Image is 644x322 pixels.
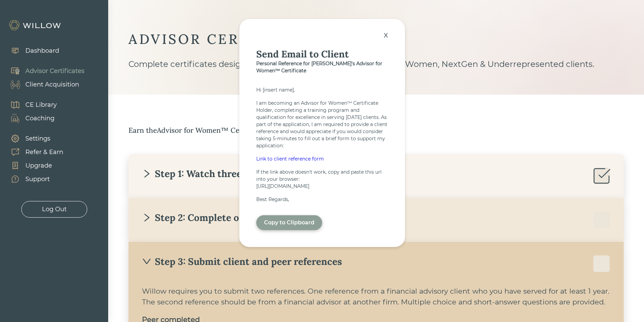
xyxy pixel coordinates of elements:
[256,60,382,74] b: Personal Reference for [PERSON_NAME]'s Advisor for Women™ Certificate
[3,145,63,159] a: Refer & Earn
[25,80,79,89] div: Client Acquisition
[256,169,388,183] div: If the link above doesn't work, copy and paste this url into your browser:
[25,114,54,123] div: Coaching
[142,286,610,307] div: Willow requires you to submit two references. One reference from a financial advisory client who ...
[256,100,388,149] div: I am becoming an Advisor for Women™ Certificate Holder, completing a training program and qualifi...
[256,215,322,230] button: Copy to Clipboard
[128,58,624,95] div: Complete certificates designed to help you better attract and serve Women, NextGen & Underreprese...
[142,212,317,224] div: Step 2: Complete one Coach Session
[256,86,388,94] div: Hi [insert name],
[256,48,388,60] div: Send Email to Client
[42,205,67,214] div: Log Out
[3,78,85,91] a: Client Acquisition
[25,161,52,170] div: Upgrade
[264,219,314,227] div: Copy to Clipboard
[3,64,85,78] a: Advisor Certificates
[25,100,57,109] div: CE Library
[3,112,57,125] a: Coaching
[142,168,286,180] div: Step 1: Watch three trainings
[380,27,391,42] div: x
[8,20,63,31] img: Willow
[3,44,59,57] a: Dashboard
[142,169,151,178] span: right
[25,148,63,157] div: Refer & Earn
[142,213,151,222] span: right
[256,155,388,163] a: Link to client reference form
[256,183,388,190] div: [URL][DOMAIN_NAME]
[25,134,50,143] div: Settings
[256,196,388,203] div: Best Regards,
[128,125,624,136] div: Earn the Advisor for Women™ Certificate
[128,30,624,48] div: ADVISOR CERTIFICATES
[25,46,59,55] div: Dashboard
[3,159,63,172] a: Upgrade
[25,175,50,184] div: Support
[142,257,151,266] span: down
[25,67,85,76] div: Advisor Certificates
[3,98,57,112] a: CE Library
[3,132,63,145] a: Settings
[142,255,342,268] div: Step 3: Submit client and peer references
